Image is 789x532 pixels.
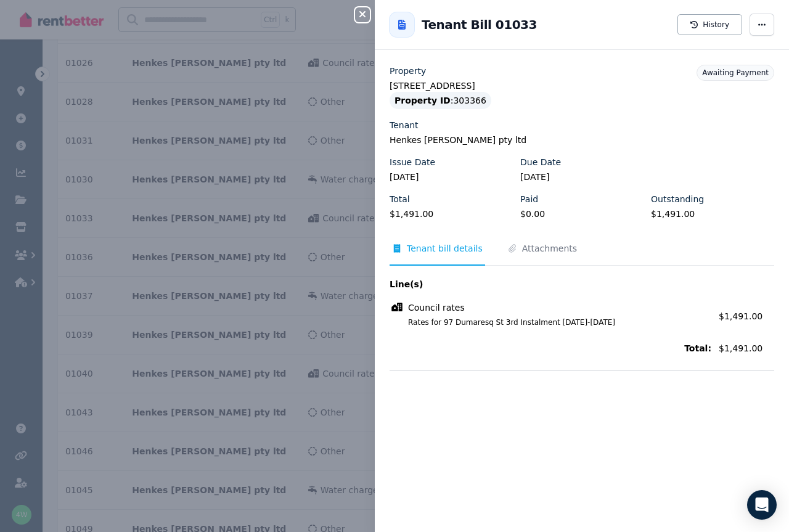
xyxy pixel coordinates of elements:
[702,68,769,77] span: Awaiting Payment
[407,242,483,255] span: Tenant bill details
[719,342,774,354] span: $1,491.00
[393,317,711,327] span: Rates for 97 Dumaresq St 3rd Instalment [DATE]-[DATE]
[422,16,537,33] h2: Tenant Bill 01033
[390,278,711,290] span: Line(s)
[390,208,513,220] legend: $1,491.00
[522,242,577,255] span: Attachments
[719,311,762,321] span: $1,491.00
[390,193,410,205] label: Total
[677,14,742,35] button: History
[520,171,644,183] legend: [DATE]
[747,490,777,520] div: Open Intercom Messenger
[390,65,426,77] label: Property
[390,242,774,266] nav: Tabs
[394,94,451,107] span: Property ID
[390,134,774,146] legend: Henkes [PERSON_NAME] pty ltd
[651,193,704,205] label: Outstanding
[390,80,774,92] legend: [STREET_ADDRESS]
[520,156,561,168] label: Due Date
[390,92,491,109] div: : 303366
[520,193,538,205] label: Paid
[390,156,435,168] label: Issue Date
[390,171,513,183] legend: [DATE]
[390,119,419,131] label: Tenant
[651,208,774,220] legend: $1,491.00
[520,208,644,220] legend: $0.00
[408,301,465,314] span: Council rates
[390,342,711,354] span: Total:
